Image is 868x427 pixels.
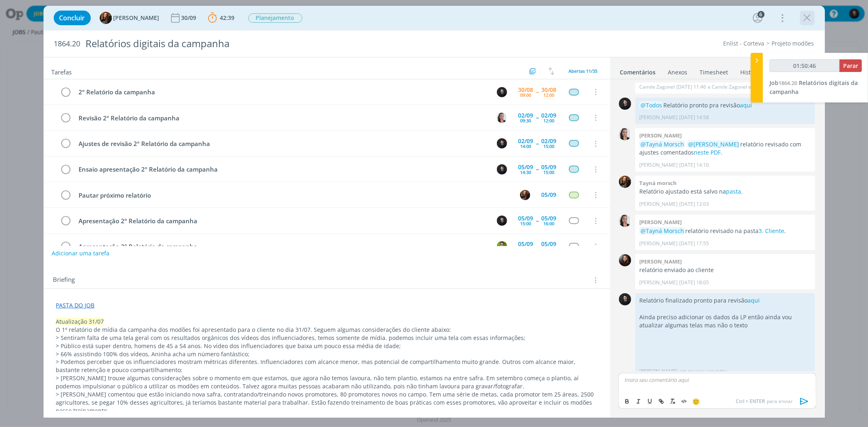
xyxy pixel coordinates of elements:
button: T[PERSON_NAME] [100,12,160,24]
div: 02/09 [542,138,557,144]
button: 🙂 [690,396,702,406]
div: 15:00 [544,144,555,148]
div: 30/08 [542,87,557,93]
a: 3. Cliente [759,227,784,235]
span: @Tayná Morsch [641,227,684,235]
span: @Todos [641,101,662,109]
img: T [497,241,507,251]
img: C [497,216,507,226]
span: Parar [843,62,858,70]
p: > [PERSON_NAME] trouxe algumas considerações sobre o momento em que estamos, que agora não temos ... [56,374,597,390]
a: neste PDF [694,148,721,156]
div: 12:00 [544,93,555,97]
div: dialog [44,6,825,418]
img: T [619,176,631,188]
p: Relatório ajustado está salvo na . [639,187,811,196]
button: T [496,240,508,253]
p: relatório enviado ao cliente [639,266,811,274]
div: Relatórios digitais da campanha [82,34,494,54]
div: 05/09 [518,241,533,247]
span: [DATE] 18:05 [679,279,709,286]
span: Planejamento [248,13,302,23]
b: [PERSON_NAME] [639,258,682,265]
div: 09:30 [520,118,531,123]
div: 30/09 [181,15,198,21]
a: aqui [748,296,760,304]
div: Ensaio apresentação 2º Relatório da campanha [75,164,490,174]
span: @Tayná Morsch [641,140,684,148]
img: C [497,164,507,174]
span: 1864.20 [778,79,797,87]
a: Timesheet [700,65,729,76]
span: Ctrl + ENTER [736,398,767,405]
span: Atualização 31/07 [56,318,104,325]
p: O 1º relatório de mídia da campanha dos modões foi apresentado para o cliente no dia 31/07. Segue... [56,326,597,334]
div: 02/09 [542,113,557,118]
div: Apresentação 2º Relatório da campanha [75,216,490,226]
button: T [519,189,531,201]
div: Pautar próximo relatório [75,190,513,200]
b: [PERSON_NAME] [639,132,682,139]
div: 6 [758,11,765,18]
span: Briefing [53,275,75,285]
button: C [496,215,508,227]
span: 1864.20 [54,39,81,48]
span: 🙂 [692,397,700,405]
a: Job1864.20Relatórios digitais da campanha [770,79,858,96]
a: PASTA DO JOB [56,301,95,309]
span: [DATE] 12:03 [679,200,709,208]
span: -- [536,218,539,224]
div: 2º Relatório da campanha [75,87,490,97]
div: 02/09 [518,113,533,118]
button: 42:39 [206,11,237,24]
p: [PERSON_NAME] [639,161,678,169]
div: 14:30 [520,170,531,174]
p: > Podemos perceber que os influenciadores mostram métricas diferentes. Influenciadores com alcanc... [56,358,597,374]
img: T [520,190,530,200]
a: pasta [726,187,741,195]
a: Projeto modões [772,39,814,47]
div: 05/09 [542,164,557,170]
div: Anexos [668,68,688,76]
img: C [497,113,507,123]
span: [DATE] 14:58 [679,114,709,121]
span: -- [536,166,539,172]
div: 14:00 [520,144,531,148]
div: Apresentação 2º Relatório da campanha [75,242,490,252]
p: [PERSON_NAME] [639,368,678,375]
button: 6 [751,11,764,24]
img: T [100,12,112,24]
p: relatório revisado com ajustes comentados . [639,140,811,157]
p: relatório revisado na pasta . [639,227,811,235]
span: -- [536,89,539,95]
div: 05/09 [518,216,533,221]
a: aqui [740,101,752,109]
p: [PERSON_NAME] [639,114,678,121]
button: Concluir [54,11,91,25]
span: @[PERSON_NAME] [688,140,739,148]
p: Relatório finalizado pronto para revisão [639,296,811,305]
span: em poucos segundos [679,368,727,375]
div: 12:00 [544,118,555,123]
div: 05/09 [542,216,557,221]
span: [DATE] 14:10 [679,161,709,169]
button: Parar [840,59,862,72]
span: [DATE] 17:55 [679,240,709,247]
p: Camile Zagonel [639,83,675,91]
p: [PERSON_NAME] [639,200,678,208]
img: C [619,98,631,110]
div: Ajustes de revisão 2º Relatório da campanha [75,139,490,149]
img: C [497,138,507,148]
p: Ainda preciso adicionar os dados da LP então ainda vou atualizar algumas telas mas não o texto [639,313,811,330]
div: 02/09 [518,138,533,144]
span: -- [536,115,539,120]
span: Relatórios digitais da campanha [770,79,858,96]
button: Adicionar uma tarefa [51,246,110,261]
div: 05/09 [542,241,557,247]
button: Planejamento [248,13,303,23]
div: 30/08 [518,87,533,93]
button: C [496,111,508,124]
span: e Camile Zagonel editou [708,83,763,91]
img: C [619,293,631,305]
button: C [496,86,508,98]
